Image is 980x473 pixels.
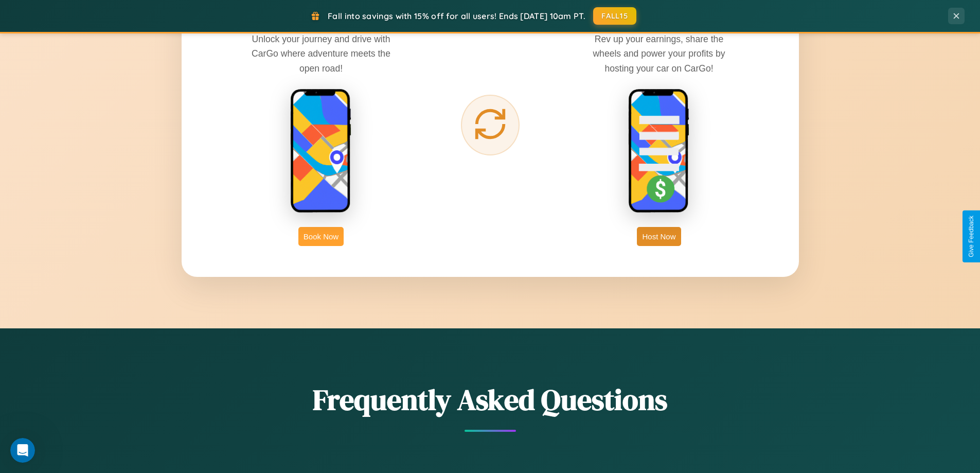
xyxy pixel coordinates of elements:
div: Give Feedback [968,216,975,257]
iframe: Intercom live chat [10,438,35,463]
img: rent phone [290,89,352,214]
p: Unlock your journey and drive with CarGo where adventure meets the open road! [244,32,398,75]
span: Fall into savings with 15% off for all users! Ends [DATE] 10am PT. [328,11,585,21]
h2: Frequently Asked Questions [182,380,799,419]
p: Rev up your earnings, share the wheels and power your profits by hosting your car on CarGo! [582,32,736,75]
button: FALL15 [593,7,636,25]
button: Book Now [298,227,344,246]
img: host phone [628,89,690,214]
button: Host Now [637,227,681,246]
